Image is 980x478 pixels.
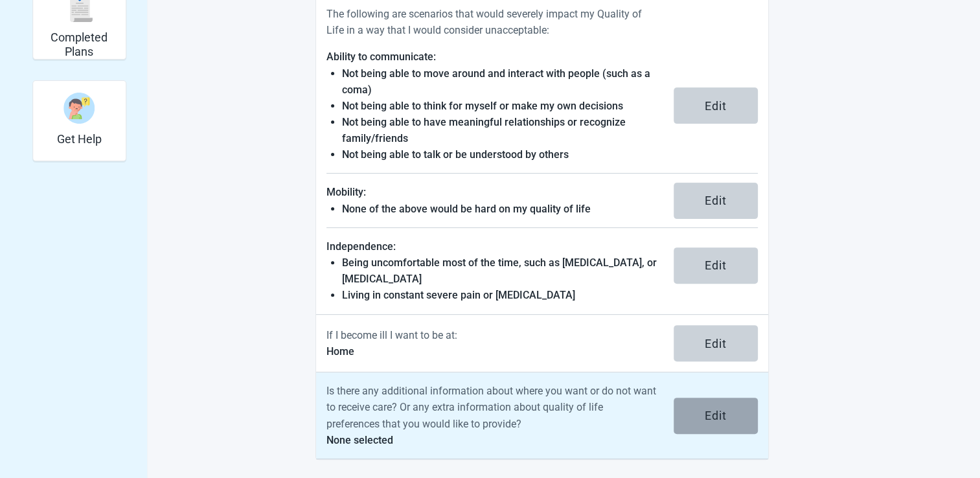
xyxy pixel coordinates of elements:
[326,49,658,65] p: Ability to communicate:
[326,432,658,448] p: None selected
[705,194,727,207] div: Edit
[32,80,126,161] div: Get Help
[342,98,658,114] li: Not being able to think for myself or make my own decisions
[326,383,658,431] p: Is there any additional information about where you want or do not want to receive care? Or any e...
[674,398,758,434] button: Edit
[63,93,95,124] img: person-question-x68TBcxA.svg
[326,6,658,38] p: The following are scenarios that would severely impact my Quality of Life in a way that I would c...
[674,247,758,284] button: Edit
[57,132,102,146] h2: Get Help
[342,201,658,217] li: None of the above would be hard on my quality of life
[342,65,658,98] li: Not being able to move around and interact with people (such as a coma)
[326,343,658,359] p: Home
[342,255,658,287] li: Being uncomfortable most of the time, such as [MEDICAL_DATA], or [MEDICAL_DATA]
[705,259,727,272] div: Edit
[326,184,658,200] p: Mobility:
[326,238,658,255] p: Independence:
[674,325,758,361] button: Edit
[705,99,727,112] div: Edit
[38,30,120,58] h2: Completed Plans
[705,337,727,350] div: Edit
[326,327,658,343] p: If I become ill I want to be at:
[342,287,658,303] li: Living in constant severe pain or [MEDICAL_DATA]
[342,114,658,146] li: Not being able to have meaningful relationships or recognize family/friends
[674,183,758,219] button: Edit
[342,146,658,163] li: Not being able to talk or be understood by others
[674,87,758,124] button: Edit
[705,409,727,422] div: Edit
